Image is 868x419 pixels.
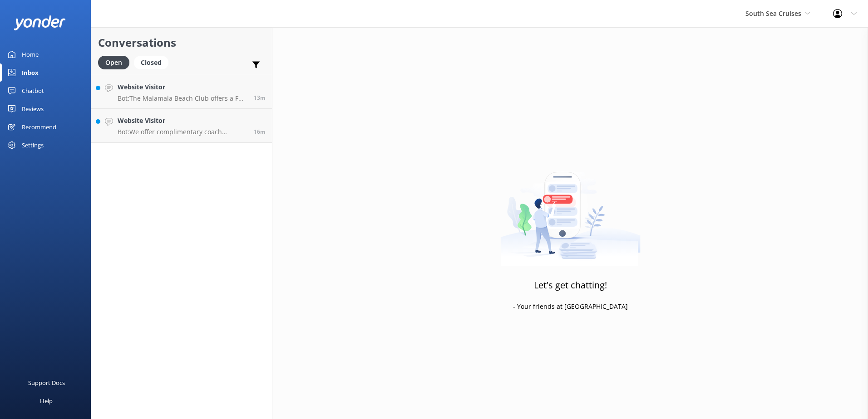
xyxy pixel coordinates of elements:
[22,100,44,118] div: Reviews
[98,34,265,51] h2: Conversations
[500,153,641,266] img: artwork of a man stealing a conversation from at giant smartphone
[534,278,607,292] h3: Let's get chatting!
[134,56,168,69] div: Closed
[254,94,265,102] span: Sep 09 2025 01:22pm (UTC +12:00) Pacific/Auckland
[91,109,272,143] a: Website VisitorBot:We offer complimentary coach transfers to and from [GEOGRAPHIC_DATA] and [GEOG...
[22,136,44,154] div: Settings
[14,15,66,30] img: yonder-white-logo.png
[22,118,56,136] div: Recommend
[254,128,265,136] span: Sep 09 2025 01:19pm (UTC +12:00) Pacific/Auckland
[22,45,39,63] div: Home
[513,302,628,312] p: - Your friends at [GEOGRAPHIC_DATA]
[118,116,247,126] h4: Website Visitor
[118,128,247,136] p: Bot: We offer complimentary coach transfers to and from [GEOGRAPHIC_DATA] and [GEOGRAPHIC_DATA] h...
[98,57,134,67] a: Open
[98,56,129,69] div: Open
[118,94,247,102] p: Bot: The Malamala Beach Club offers a Full Day Pass for $186 per person. For two adults, it would...
[22,82,44,100] div: Chatbot
[745,9,801,18] span: South Sea Cruises
[134,57,173,67] a: Closed
[91,75,272,109] a: Website VisitorBot:The Malamala Beach Club offers a Full Day Pass for $186 per person. For two ad...
[28,374,65,392] div: Support Docs
[22,63,39,82] div: Inbox
[118,82,247,92] h4: Website Visitor
[40,392,53,410] div: Help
